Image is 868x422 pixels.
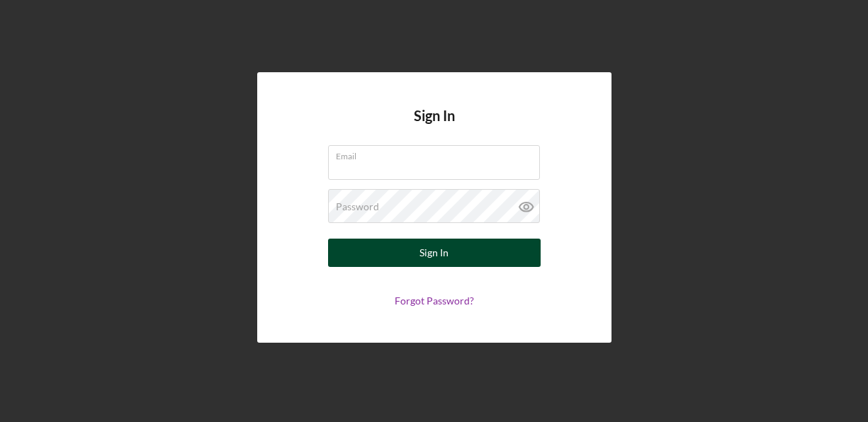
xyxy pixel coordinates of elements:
h4: Sign In [414,108,455,145]
button: Sign In [328,239,541,267]
a: Forgot Password? [395,295,474,307]
label: Password [336,201,379,212]
div: Sign In [419,239,449,267]
label: Email [336,146,540,161]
